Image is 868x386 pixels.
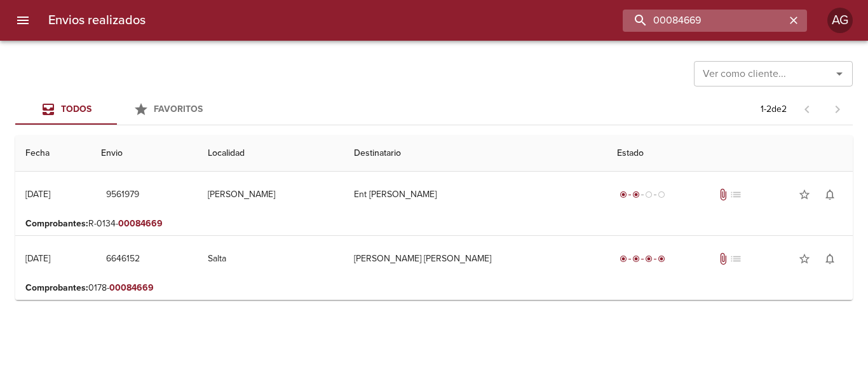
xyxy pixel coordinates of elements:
[91,135,198,172] th: Envio
[761,103,787,116] p: 1 - 2 de 2
[25,282,843,294] p: 0178-
[15,135,91,172] th: Fecha
[645,255,653,263] span: radio_button_checked
[717,188,729,201] span: Tiene documentos adjuntos
[118,218,163,229] em: 00084669
[792,246,817,272] button: Agregar a favoritos
[817,246,843,272] button: Activar notificaciones
[717,252,729,265] span: Tiene documentos adjuntos
[25,217,843,230] p: R-0134-
[154,104,203,114] span: Favoritos
[729,188,742,201] span: No tiene pedido asociado
[25,189,50,200] div: [DATE]
[101,247,145,271] button: 6646152
[109,282,154,293] em: 00084669
[198,236,344,282] td: Salta
[792,102,822,115] span: Pagina anterior
[827,8,853,33] div: AG
[617,252,668,265] div: Entregado
[8,5,38,36] button: menu
[607,135,853,172] th: Estado
[101,183,144,207] button: 9561979
[344,172,606,217] td: Ent [PERSON_NAME]
[658,191,665,198] span: radio_button_unchecked
[61,104,92,114] span: Todos
[617,188,668,201] div: Despachado
[831,65,848,83] button: Abrir
[824,252,836,265] span: notifications_none
[620,255,627,263] span: radio_button_checked
[198,172,344,217] td: [PERSON_NAME]
[824,188,836,201] span: notifications_none
[344,135,606,172] th: Destinatario
[25,218,88,229] b: Comprobantes :
[344,236,606,282] td: [PERSON_NAME] [PERSON_NAME]
[25,282,88,293] b: Comprobantes :
[25,253,50,264] div: [DATE]
[48,10,146,31] h6: Envios realizados
[632,191,640,198] span: radio_button_checked
[729,252,742,265] span: No tiene pedido asociado
[792,182,817,207] button: Agregar a favoritos
[798,188,811,201] span: star_border
[798,252,811,265] span: star_border
[15,135,853,300] table: Tabla de envíos del cliente
[620,191,627,198] span: radio_button_checked
[658,255,665,263] span: radio_button_checked
[623,10,785,32] input: buscar
[198,135,344,172] th: Localidad
[645,191,653,198] span: radio_button_unchecked
[632,255,640,263] span: radio_button_checked
[106,251,140,267] span: 6646152
[15,94,219,125] div: Tabs Envios
[827,8,853,33] div: Abrir información de usuario
[822,94,853,125] span: Pagina siguiente
[106,187,139,203] span: 9561979
[817,182,843,207] button: Activar notificaciones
